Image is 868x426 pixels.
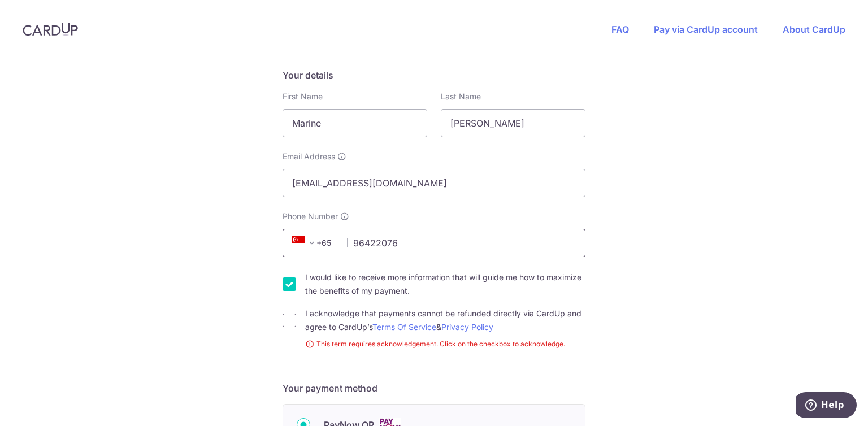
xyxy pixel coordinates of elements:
span: Phone Number [283,211,338,222]
label: I acknowledge that payments cannot be refunded directly via CardUp and agree to CardUp’s & [305,307,585,334]
span: Email Address [283,151,335,162]
a: Privacy Policy [441,322,493,332]
label: First Name [283,91,323,102]
span: +65 [292,236,319,250]
img: CardUp [23,23,78,36]
h5: Your details [283,68,585,82]
h5: Your payment method [283,381,585,395]
label: Last Name [441,91,481,102]
small: This term requires acknowledgement. Click on the checkbox to acknowledge. [305,338,585,350]
input: Last name [441,109,585,137]
a: Pay via CardUp account [654,24,758,35]
input: First name [283,109,427,137]
iframe: Opens a widget where you can find more information [796,392,857,420]
a: Terms Of Service [372,322,436,332]
input: Email address [283,169,585,197]
a: About CardUp [783,24,845,35]
a: FAQ [611,24,629,35]
label: I would like to receive more information that will guide me how to maximize the benefits of my pa... [305,271,585,298]
span: +65 [288,236,339,250]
